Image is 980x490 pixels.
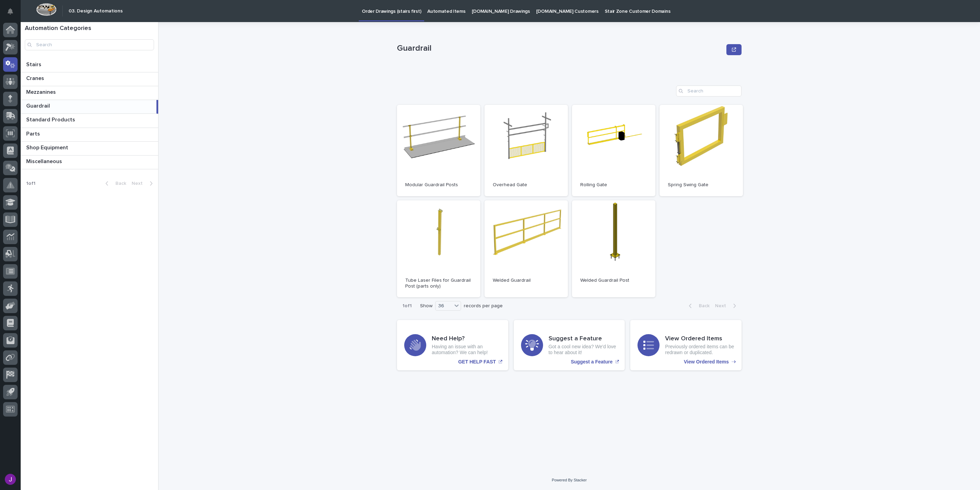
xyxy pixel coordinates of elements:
p: Suggest a Feature [571,359,612,365]
p: View Ordered Items [684,359,729,365]
p: Welded Guardrail [493,278,560,283]
a: Shop EquipmentShop Equipment [21,142,158,156]
p: Mezzanines [26,88,57,96]
a: MiscellaneousMiscellaneous [21,156,158,169]
button: Notifications [3,4,18,19]
p: Welded Guardrail Post [580,278,647,283]
button: Back [683,303,712,309]
h2: 03. Design Automations [69,8,123,14]
button: Next [129,180,158,187]
h1: Automation Categories [25,25,154,32]
p: Having an issue with an automation? We can help! [432,344,501,356]
p: 1 of 1 [21,175,41,192]
span: Back [111,181,126,186]
p: Show [420,303,432,309]
a: Standard ProductsStandard Products [21,114,158,128]
a: Suggest a Feature [514,320,625,370]
p: Previously ordered items can be redrawn or duplicated. [665,344,734,356]
a: StairsStairs [21,59,158,72]
a: MezzaninesMezzanines [21,86,158,100]
div: Notifications [9,8,18,19]
p: Stairs [26,60,43,68]
span: Next [132,181,147,186]
p: Guardrail [26,101,51,109]
p: Parts [26,129,41,137]
p: Tube Laser Files for Guardrail Post (parts only) [405,278,472,289]
a: Tube Laser Files for Guardrail Post (parts only) [397,200,480,298]
button: users-avatar [3,472,18,487]
p: Miscellaneous [26,157,63,165]
span: Next [715,303,730,308]
h3: Suggest a Feature [549,335,618,343]
a: GuardrailGuardrail [21,100,158,114]
a: Powered By Stacker [552,478,586,482]
p: 1 of 1 [397,298,417,314]
h3: View Ordered Items [665,335,734,343]
p: Overhead Gate [493,182,560,188]
a: CranesCranes [21,72,158,86]
p: Cranes [26,74,45,82]
p: Modular Guardrail Posts [405,182,472,188]
div: 36 [436,302,452,310]
p: Rolling Gate [580,182,647,188]
a: PartsParts [21,128,158,142]
a: Welded Guardrail [484,200,568,298]
a: Overhead Gate [484,105,568,196]
p: Standard Products [26,115,76,123]
img: Workspace Logo [36,3,57,16]
h3: Need Help? [432,335,501,343]
p: Spring Swing Gate [668,182,735,188]
a: GET HELP FAST [397,320,508,370]
a: Modular Guardrail Posts [397,105,480,196]
button: Next [712,303,742,309]
button: Back [100,180,129,187]
p: Got a cool new idea? We'd love to hear about it! [549,344,618,356]
input: Search [676,86,742,97]
input: Search [25,39,154,50]
a: View Ordered Items [630,320,742,370]
a: Rolling Gate [572,105,655,196]
p: Guardrail [397,43,724,53]
p: records per page [464,303,503,309]
p: GET HELP FAST [458,359,496,365]
span: Back [695,303,710,308]
a: Spring Swing Gate [660,105,743,196]
a: Welded Guardrail Post [572,200,655,298]
p: Shop Equipment [26,143,70,151]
